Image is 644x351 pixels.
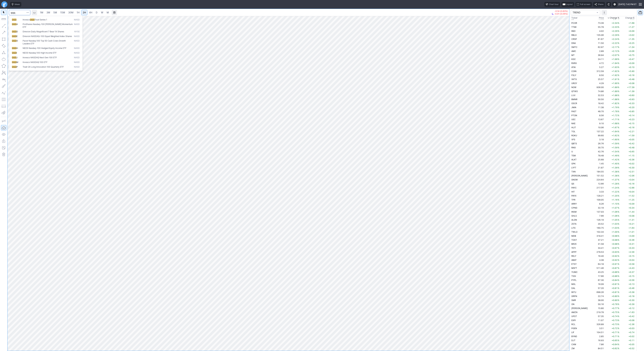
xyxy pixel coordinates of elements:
td: 4.72 [592,61,604,65]
a: 15M [59,10,67,15]
span: +1.93 [612,66,618,68]
span: +1.40 [612,162,618,165]
td: 24.11 [592,57,604,61]
span: % [618,138,619,141]
span: +1.35 [629,38,634,40]
span: QQQ [12,40,16,42]
span: Layout [566,3,573,6]
span: E [16,35,18,37]
span: D [16,30,18,33]
input: Search [9,10,30,15]
span: % [618,30,619,32]
span: +1.64 [612,130,618,133]
td: 9.10 [592,121,604,125]
span: +1.94 [612,62,618,64]
span: NYSE [74,30,80,33]
span: +5.90 [629,70,634,72]
td: 2.89 [592,49,604,53]
span: QBTS [571,142,577,145]
span: % [618,162,619,165]
span: % [618,82,619,85]
span: % [618,134,619,137]
span: % [618,146,619,149]
span: HLIT [571,126,576,129]
button: Position [1,103,6,109]
button: Brush [1,83,6,89]
span: +0.20 [629,106,634,109]
span: LYFT [571,166,576,169]
span: +1.27 [629,26,634,28]
td: 4.02 [592,29,604,33]
span: BMNR [571,98,577,101]
span: % [618,66,619,68]
span: +1.90 [612,82,618,85]
span: % [618,90,619,93]
span: NASD [74,40,80,45]
span: +0.48 [629,78,634,81]
span: Invesco [23,18,30,21]
td: 26.76 [592,141,604,145]
a: M [105,10,110,15]
span: +0.47 [629,58,634,60]
span: U [571,150,573,153]
span: TOL [571,130,575,133]
span: RBLX [571,34,577,36]
td: 62.97 [592,45,604,49]
td: 184.55 [592,170,604,174]
span: KGC [571,58,576,60]
span: OPK [571,162,576,165]
span: UEC [571,118,576,121]
span: +0.09 [629,62,634,64]
span: +1.92 [612,70,618,72]
span: +0.06 [629,50,634,52]
span: +0.16 [629,74,634,76]
span: +1.82 [612,102,618,105]
span: +0.30 [629,166,634,169]
span: +1.89 [612,86,618,89]
span: +3.02 [629,34,634,36]
span: TREND [573,11,595,14]
span: +0.65 [629,150,634,153]
span: % [618,98,619,101]
span: +1.60 [612,138,618,141]
a: 3M [45,10,52,15]
span: QQQ [30,18,35,21]
span: QQQ [12,18,16,21]
span: +1.88 [612,94,618,97]
span: NASD [74,47,80,50]
span: NXE [571,122,575,125]
span: H [16,47,18,49]
span: 15M [60,11,65,14]
span: +2.24 [612,38,618,40]
span: +2.29 [612,34,618,36]
span: +1.89 [612,90,618,93]
span: NASD [74,61,80,64]
td: 8.56 [592,113,604,117]
span: TEM [571,154,576,157]
td: 36.94 [592,53,604,57]
span: +1.68 [629,22,634,24]
span: % [618,150,619,153]
span: +2.22 [612,42,618,44]
span: +2.21 [629,130,634,133]
span: SMTC [571,46,577,48]
span: Pacer Nasdaq 100 Top 50 Cash Cows Growth Leaders ETF [23,40,66,45]
button: Mouse [1,10,6,15]
span: +0.75 [629,54,634,56]
button: Layout [561,2,574,7]
span: +1.15 [629,154,634,157]
span: +1.39 [612,166,618,169]
span: QQQ [12,23,16,25]
span: 4H [89,11,92,14]
button: Portfolio watchlist [638,10,643,15]
td: 21.87 [592,166,604,170]
span: % [618,22,619,24]
span: +2.33 [612,26,618,28]
button: Polygon [1,63,6,69]
span: +1.71 [612,118,618,121]
button: Text [1,77,6,82]
span: +0.60 [629,94,634,97]
span: I [16,52,17,54]
span: +2.12 [612,50,618,52]
span: D [96,11,97,14]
